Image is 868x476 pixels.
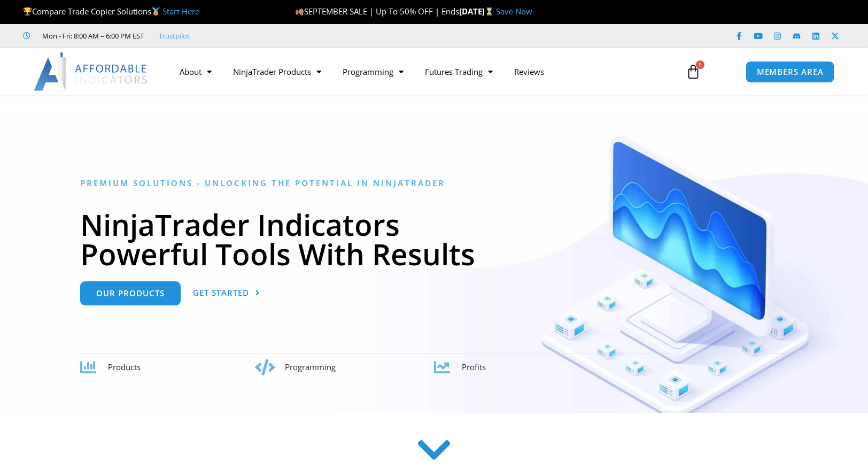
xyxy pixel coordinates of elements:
[34,52,149,91] img: LogoAI | Affordable Indicators – NinjaTrader
[193,289,249,297] span: Get Started
[108,362,141,372] span: Products
[670,56,717,87] a: 0
[462,362,486,372] span: Profits
[24,7,32,16] img: 🏆
[696,60,704,69] span: 0
[96,289,165,297] span: Our Products
[746,61,835,83] a: MEMBERS AREA
[757,68,824,76] span: MEMBERS AREA
[169,59,222,84] a: About
[80,210,788,268] h1: NinjaTrader Indicators Powerful Tools With Results
[222,59,332,84] a: NinjaTrader Products
[23,6,199,17] span: Compare Trade Copier Solutions
[332,59,414,84] a: Programming
[414,59,503,84] a: Futures Trading
[285,362,336,372] span: Programming
[496,6,532,17] a: Save Now
[40,29,144,42] span: Mon - Fri: 8:00 AM – 6:00 PM EST
[459,6,496,17] strong: [DATE]
[169,59,673,84] nav: Menu
[152,7,160,16] img: 🥇
[162,6,199,17] a: Start Here
[80,178,788,188] h6: Premium Solutions - Unlocking the Potential in NinjaTrader
[485,7,493,16] img: ⌛
[193,281,260,305] a: Get Started
[159,29,190,42] a: Trustpilot
[80,281,181,305] a: Our Products
[295,6,459,17] span: SEPTEMBER SALE | Up To 50% OFF | Ends
[296,7,304,16] img: 🍂
[503,59,555,84] a: Reviews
